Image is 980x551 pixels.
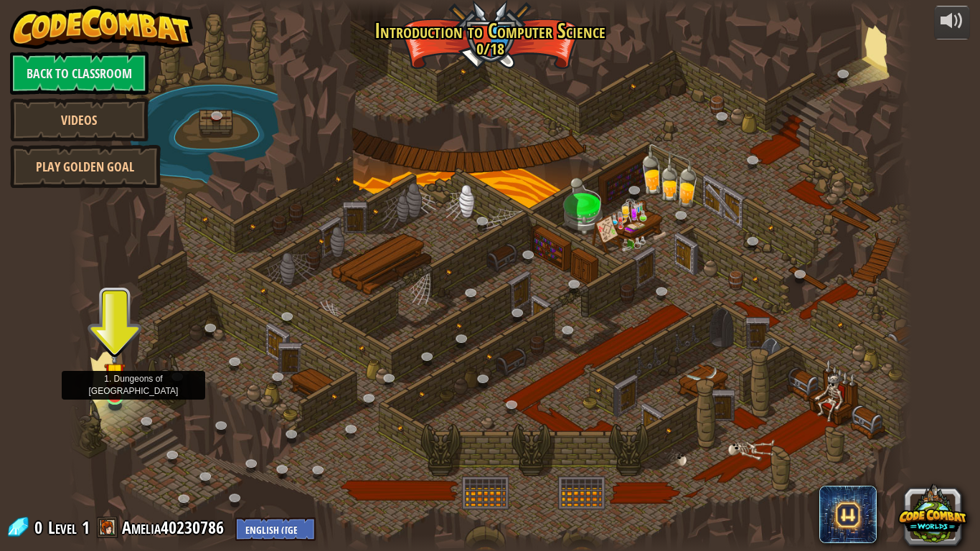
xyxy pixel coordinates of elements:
[10,145,161,188] a: Play Golden Goal
[48,516,77,540] span: Level
[122,516,228,539] a: Amelia40230786
[82,516,90,539] span: 1
[34,516,47,539] span: 0
[10,98,149,141] a: Videos
[10,6,194,49] img: CodeCombat - Learn how to code by playing a game
[104,349,126,397] img: level-banner-started.png
[10,52,149,95] a: Back to Classroom
[934,6,970,39] button: Adjust volume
